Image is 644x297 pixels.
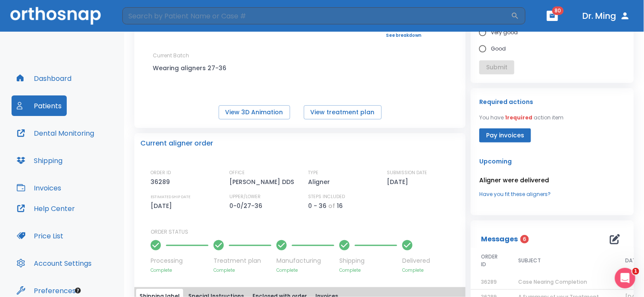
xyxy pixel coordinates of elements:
[151,256,208,265] p: Processing
[579,8,634,24] button: Dr. Ming
[122,7,511,24] input: Search by Patient Name or Case #
[308,169,318,177] p: TYPE
[615,268,635,288] iframe: Intercom live chat
[214,256,271,265] p: Treatment plan
[151,177,173,187] p: 36289
[12,150,68,171] button: Shipping
[12,68,77,89] button: Dashboard
[479,97,533,107] p: Required actions
[153,63,230,73] p: Wearing aligners 27-36
[308,177,333,187] p: Aligner
[276,256,334,265] p: Manufacturing
[479,114,564,122] p: You have action item
[552,6,564,15] span: 80
[518,278,587,285] span: Case Nearing Completion
[229,201,265,211] p: 0-0/27-36
[387,169,427,177] p: SUBMISSION DATE
[229,193,261,201] p: UPPER/LOWER
[229,169,245,177] p: OFFICE
[12,226,68,246] button: Price List
[140,138,213,148] p: Current aligner order
[625,257,638,264] span: DATE
[229,177,297,187] p: [PERSON_NAME] DDS
[151,201,175,211] p: [DATE]
[402,256,430,265] p: Delivered
[479,190,625,198] a: Have you fit these aligners?
[151,193,190,201] p: ESTIMATED SHIP DATE
[479,128,531,143] button: Pay invoices
[74,287,82,294] div: Tooltip anchor
[481,253,498,268] span: ORDER ID
[151,267,208,273] p: Complete
[339,267,397,273] p: Complete
[276,267,334,273] p: Complete
[402,267,430,273] p: Complete
[339,256,397,265] p: Shipping
[12,198,80,219] button: Help Center
[308,193,345,201] p: STEPS INCLUDED
[153,52,230,59] p: Current Batch
[12,253,97,273] button: Account Settings
[479,175,625,185] p: Aligner were delivered
[12,178,66,198] button: Invoices
[328,201,335,211] p: of
[304,105,382,119] button: View treatment plan
[386,33,431,38] a: See breakdown
[308,201,326,211] p: 0 - 36
[491,27,518,38] span: Very good
[214,267,271,273] p: Complete
[520,235,529,244] span: 6
[12,95,67,116] button: Patients
[505,114,532,121] span: 1 required
[219,105,290,119] button: View 3D Animation
[632,268,639,275] span: 1
[10,7,101,24] img: Orthosnap
[151,228,460,236] p: ORDER STATUS
[518,257,541,264] span: SUBJECT
[481,278,497,285] span: 36289
[479,156,625,166] p: Upcoming
[151,169,171,177] p: ORDER ID
[12,123,99,143] button: Dental Monitoring
[387,177,411,187] p: [DATE]
[337,201,343,211] p: 16
[481,234,518,244] p: Messages
[491,44,506,54] span: Good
